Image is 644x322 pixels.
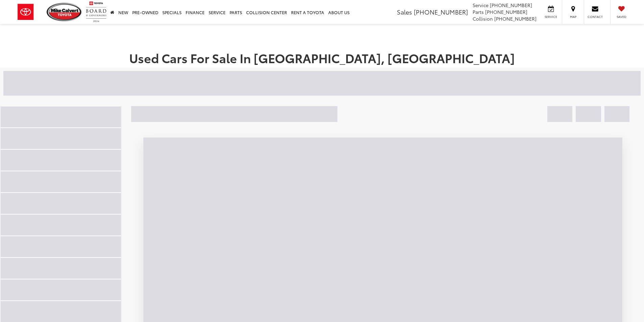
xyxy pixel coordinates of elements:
span: Sales [397,7,412,16]
span: [PHONE_NUMBER] [414,7,468,16]
span: Collision [473,15,493,22]
span: [PHONE_NUMBER] [494,15,536,22]
span: Contact [588,15,603,19]
span: Map [566,15,580,19]
span: [PHONE_NUMBER] [485,8,527,15]
span: Service [543,15,558,19]
span: [PHONE_NUMBER] [490,2,532,8]
span: Parts [473,8,484,15]
span: Service [473,2,488,8]
img: Mike Calvert Toyota [47,3,82,21]
span: Saved [614,15,629,19]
